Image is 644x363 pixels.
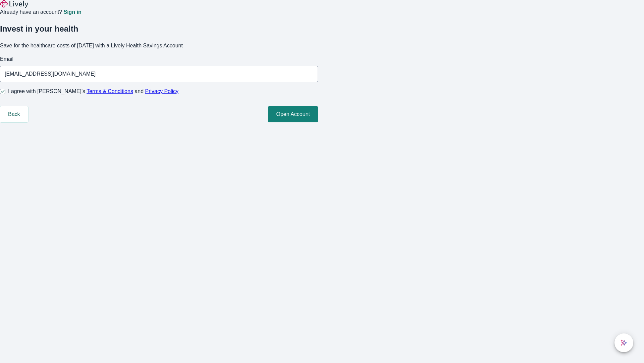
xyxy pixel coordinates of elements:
button: Open Account [268,106,318,122]
button: chat [614,333,633,352]
span: I agree with [PERSON_NAME]’s and [8,87,178,95]
a: Sign in [63,9,81,15]
a: Privacy Policy [145,88,179,94]
a: Terms & Conditions [87,88,133,94]
svg: Lively AI Assistant [621,339,627,346]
